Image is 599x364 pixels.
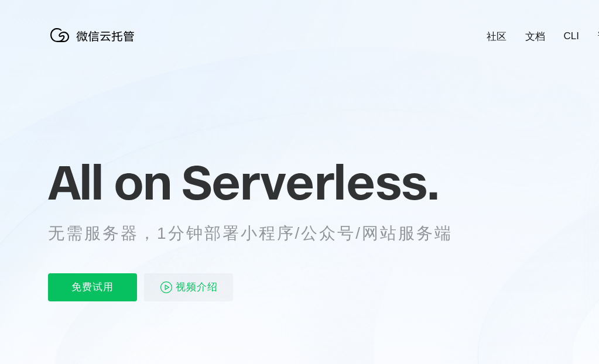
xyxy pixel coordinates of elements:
[564,30,579,42] a: CLI
[48,23,142,47] img: 微信云托管
[176,273,218,301] span: 视频介绍
[48,153,170,211] span: All on
[159,280,173,294] img: video_play.svg
[48,39,142,49] a: 微信云托管
[182,153,439,211] span: Serverless.
[525,30,545,43] a: 文档
[487,30,506,43] a: 社区
[48,273,137,301] p: 免费试用
[48,222,474,245] p: 无需服务器，1分钟部署小程序/公众号/网站服务端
